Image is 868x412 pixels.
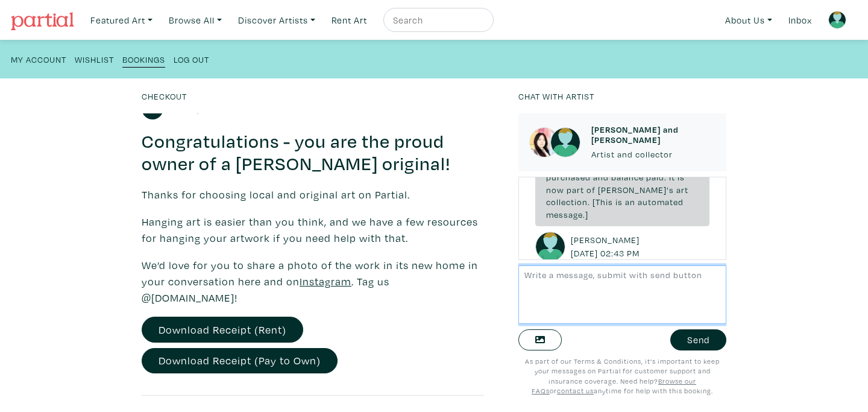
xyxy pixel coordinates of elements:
span: [This [593,196,613,208]
a: Inbox [783,8,817,33]
span: automated [638,196,684,208]
span: is [678,171,685,183]
a: Bookings [122,51,165,68]
span: part [567,184,584,195]
small: Bookings [122,54,165,65]
p: Hanging art is easier than you think, and we have a few resources for hanging your artwork if you... [142,214,484,246]
small: [PERSON_NAME] [DATE] 02:43 PM [571,233,643,259]
span: [PERSON_NAME]'s [598,184,674,195]
span: collection. [546,196,590,208]
span: balance [611,171,644,183]
small: As part of our Terms & Conditions, it's important to keep your messages on Partial for customer s... [525,357,720,396]
span: now [546,184,564,195]
a: Download Receipt (Pay to Own) [142,348,338,374]
a: Discover Artists [233,8,321,33]
span: is [615,196,623,208]
img: avatar.png [535,232,565,262]
p: Artist and collector [591,148,715,161]
a: Download Receipt (Rent) [142,317,303,343]
a: Browse All [163,8,227,33]
a: About Us [720,8,778,33]
a: Log Out [174,51,209,67]
a: Wishlist [75,51,114,67]
a: Browse our FAQs [532,376,696,396]
img: avatar.png [550,127,580,157]
a: Rent Art [326,8,373,33]
span: message.] [546,209,588,220]
span: an [625,196,635,208]
span: It [669,171,675,183]
small: Checkout [142,90,187,102]
a: My Account [11,51,66,67]
img: phpThumb.php [529,127,559,157]
p: We’d love for you to share a photo of the work in its new home in your conversation here and on .... [142,257,484,306]
span: art [676,184,688,195]
a: Instagram [300,274,351,288]
span: and [593,171,609,183]
p: Thanks for choosing local and original art on Partial. [142,186,484,203]
span: purchased [546,171,591,183]
small: Chat with artist [518,90,594,102]
a: contact us [557,386,594,395]
span: paid. [646,171,667,183]
input: Search [392,13,482,28]
small: My Account [11,54,66,65]
h6: [PERSON_NAME] and [PERSON_NAME] [591,124,715,145]
a: Featured Art [85,8,158,33]
small: Wishlist [75,54,114,65]
h3: Congratulations - you are the proud owner of a [PERSON_NAME] original! [142,130,484,176]
button: Send [670,329,726,350]
small: Log Out [174,54,209,65]
span: of [587,184,596,195]
img: avatar.png [828,11,846,29]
